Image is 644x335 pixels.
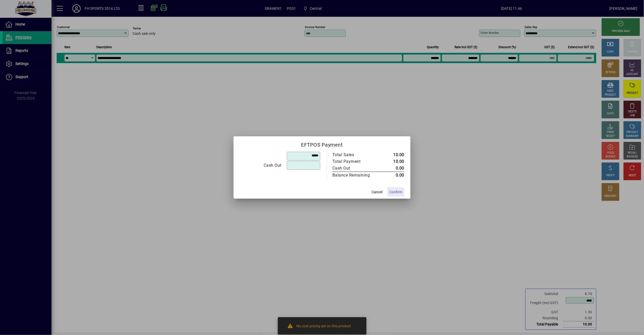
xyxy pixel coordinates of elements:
[332,172,376,178] div: Balance Remaining
[381,152,404,158] td: 10.00
[234,136,410,151] h2: EFTPOS Payment
[332,165,376,171] div: Cash Out
[369,187,385,197] button: Cancel
[332,158,381,165] td: Total Payment
[389,189,402,195] span: Confirm
[332,152,381,158] td: Total Sales
[381,158,404,165] td: 10.00
[240,162,281,169] div: Cash Out
[387,187,404,197] button: Confirm
[372,189,382,195] span: Cancel
[381,165,404,172] td: 0.00
[381,172,404,179] td: 0.00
